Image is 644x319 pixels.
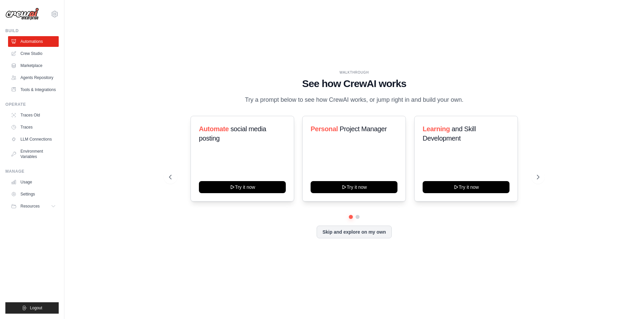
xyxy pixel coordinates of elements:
a: Crew Studio [8,48,59,59]
a: Usage [8,177,59,187]
span: social media posting [199,125,266,142]
div: Operate [5,102,59,107]
button: Try it now [199,181,286,193]
a: Agents Repository [8,72,59,83]
h1: See how CrewAI works [169,78,539,90]
span: Learning [423,125,450,133]
span: Resources [20,204,40,209]
div: WALKTHROUGH [169,70,539,75]
span: Logout [30,305,42,311]
div: Build [5,28,59,33]
a: Tools & Integrations [8,84,59,95]
a: Traces [8,122,59,133]
a: Marketplace [8,60,59,71]
a: LLM Connections [8,134,59,145]
span: Project Manager [340,125,387,133]
button: Try it now [311,181,397,193]
button: Logout [5,302,59,314]
a: Traces Old [8,110,59,121]
a: Settings [8,189,59,200]
span: Automate [199,125,229,133]
span: and Skill Development [423,125,476,142]
button: Try it now [423,181,509,193]
p: Try a prompt below to see how CrewAI works, or jump right in and build your own. [241,95,467,105]
button: Resources [8,201,59,212]
img: Logo [5,8,39,20]
a: Environment Variables [8,146,59,162]
span: Personal [311,125,338,133]
div: Manage [5,169,59,174]
button: Skip and explore on my own [317,226,391,238]
a: Automations [8,36,59,47]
